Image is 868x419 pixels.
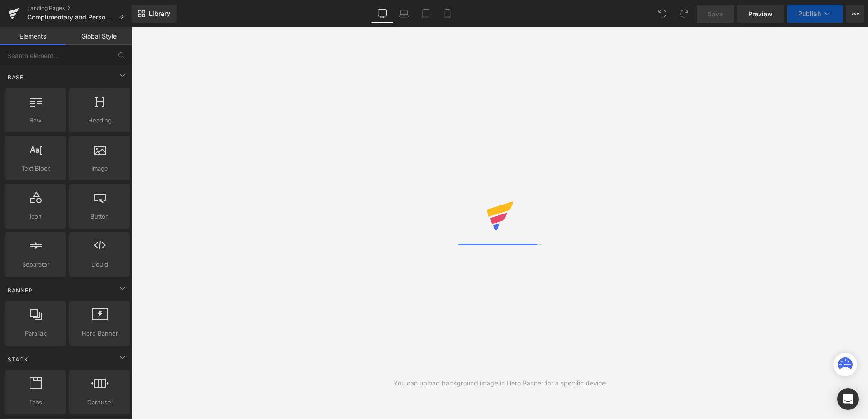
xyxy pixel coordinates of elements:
span: Tabs [8,398,63,407]
a: Global Style [66,27,132,45]
div: Open Intercom Messenger [837,388,859,410]
a: Landing Pages [27,5,132,12]
span: Liquid [72,260,127,269]
span: Base [7,73,25,82]
button: Undo [653,5,671,23]
span: Text Block [8,164,63,173]
a: Laptop [393,5,415,23]
a: Mobile [437,5,459,23]
span: Carousel [72,398,127,407]
span: Library [149,10,170,18]
a: Desktop [371,5,393,23]
div: You can upload background image in Hero Banner for a specific device [394,378,606,388]
span: Separator [8,260,63,269]
a: New Library [132,5,177,23]
span: Row [8,116,63,125]
button: Publish [787,5,843,23]
span: Button [72,212,127,221]
span: Save [708,9,723,19]
span: Complimentary and Personalised engraving on bottle [27,14,114,21]
span: Parallax [8,329,63,338]
a: Preview [737,5,784,23]
button: Redo [675,5,693,23]
a: Tablet [415,5,437,23]
button: More [846,5,864,23]
span: Stack [7,355,29,364]
span: Icon [8,212,63,221]
span: Preview [748,9,773,19]
span: Hero Banner [72,329,127,338]
span: Heading [72,116,127,125]
span: Banner [7,286,34,295]
span: Publish [798,10,821,17]
span: Image [72,164,127,173]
